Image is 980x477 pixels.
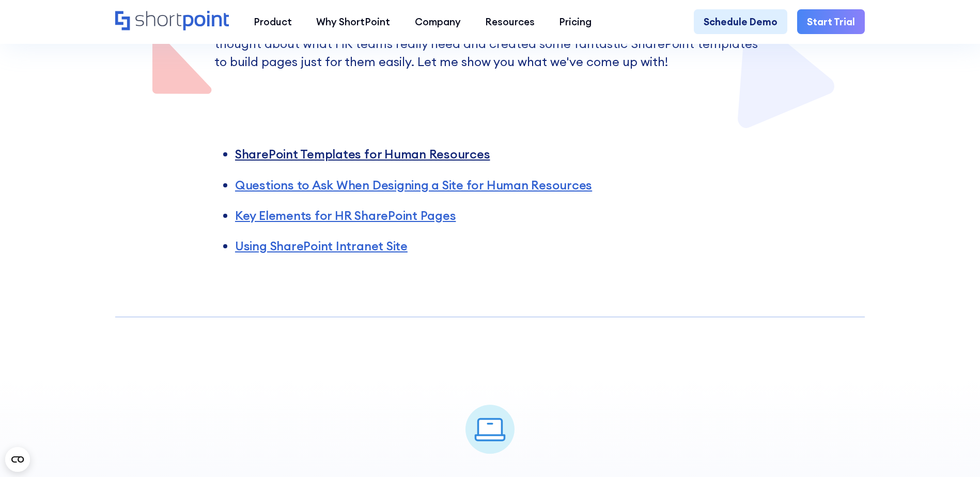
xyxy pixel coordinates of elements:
[473,9,547,34] a: Resources
[928,427,980,477] iframe: Chat Widget
[415,14,461,29] div: Company
[316,14,390,29] div: Why ShortPoint
[235,146,490,162] a: SharePoint Templates for Human Resources
[115,11,229,32] a: Home
[304,9,402,34] a: Why ShortPoint
[547,9,604,34] a: Pricing
[5,447,30,472] button: Open CMP widget
[485,14,535,29] div: Resources
[402,9,473,34] a: Company
[254,14,292,29] div: Product
[241,9,304,34] a: Product
[797,9,865,34] a: Start Trial
[235,177,592,193] a: Questions to Ask When Designing a Site for Human Resources
[559,14,592,29] div: Pricing
[235,238,408,253] a: Using SharePoint Intranet Site
[235,208,456,223] a: Key Elements for HR SharePoint Pages
[694,9,787,34] a: Schedule Demo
